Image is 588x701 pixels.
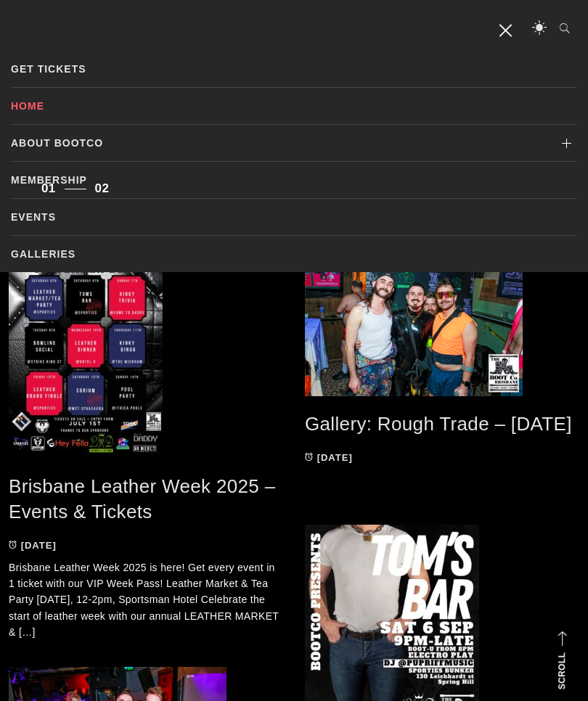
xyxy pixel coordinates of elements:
[9,475,276,522] a: Brisbane Leather Week 2025 – Events & Tickets
[11,162,577,198] a: Membership
[557,652,567,689] strong: Scroll
[11,125,577,161] a: About BootCo
[11,88,577,124] a: Home
[11,199,577,235] a: Events
[94,169,111,208] button: 2
[9,559,283,641] p: Brisbane Leather Week 2025 is here! Get every event in 1 ticket with our VIP Week Pass! Leather M...
[305,452,353,463] a: [DATE]
[9,540,57,551] a: [DATE]
[11,236,577,272] a: Galleries
[305,413,572,435] a: Gallery: Rough Trade – [DATE]
[40,169,57,208] button: 1
[317,452,353,463] time: [DATE]
[11,51,577,87] a: GET TICKETS
[21,540,57,551] time: [DATE]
